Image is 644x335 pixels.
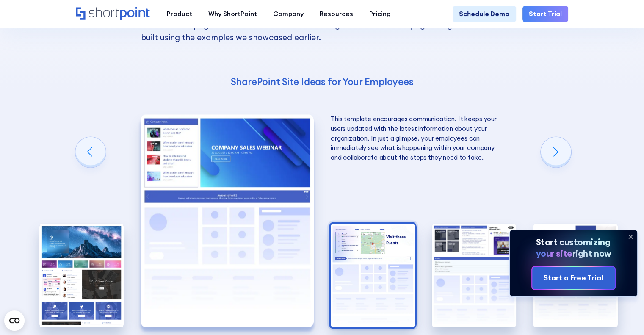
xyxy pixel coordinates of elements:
[541,137,571,167] div: Next slide
[361,6,399,22] a: Pricing
[75,137,106,167] div: Previous slide
[432,224,516,327] div: 4 / 5
[159,6,200,22] a: Product
[331,114,504,163] p: This template encourages communication. It keeps your users updated with the latest information a...
[141,75,503,88] h4: SharePoint Site Ideas for Your Employees
[331,224,415,327] div: 3 / 5
[141,114,314,327] div: 2 / 5
[533,224,617,327] img: HR SharePoint site example for documents
[522,6,568,22] a: Start Trial
[369,9,391,19] div: Pricing
[167,9,192,19] div: Product
[141,114,314,327] img: HR SharePoint site example for Homepage
[4,310,25,331] button: Open CMP widget
[544,273,603,284] div: Start a Free Trial
[273,9,304,19] div: Company
[320,9,353,19] div: Resources
[76,7,151,21] a: Home
[312,6,361,22] a: Resources
[533,224,617,327] div: 5 / 5
[532,267,615,289] a: Start a Free Trial
[331,224,415,327] img: Internal SharePoint site example for company policy
[200,6,265,22] a: Why ShortPoint
[432,224,516,327] img: SharePoint Communication site example for news
[265,6,312,22] a: Company
[39,224,124,327] div: 1 / 5
[453,6,516,22] a: Schedule Demo
[492,237,644,335] iframe: Chat Widget
[39,224,124,327] img: Best SharePoint Intranet Site Designs
[208,9,257,19] div: Why ShortPoint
